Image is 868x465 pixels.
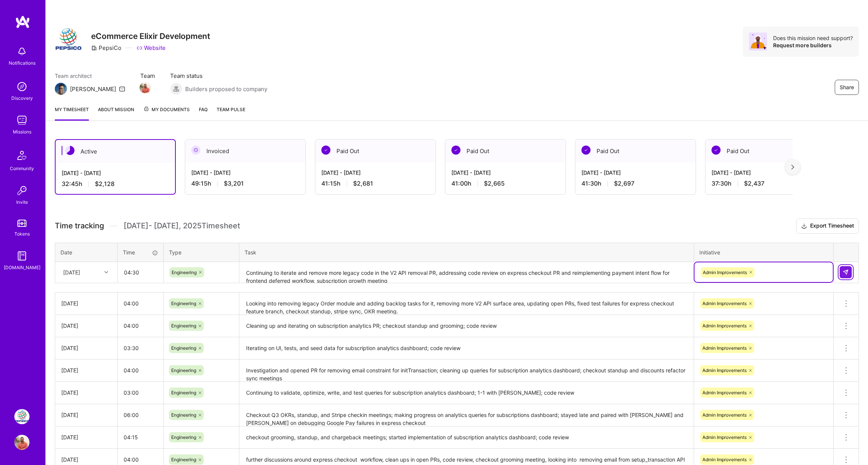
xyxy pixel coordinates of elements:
div: Tokens [14,230,30,238]
a: Team Pulse [217,105,245,121]
div: [DATE] [61,322,111,330]
input: HH:MM [118,262,163,282]
a: PepsiCo: eCommerce Elixir Development [12,409,31,424]
span: Engineering [171,323,196,329]
img: Paid Out [711,146,721,155]
a: Team Member Avatar [140,81,150,94]
div: [DATE] [63,268,80,276]
div: Time [123,248,158,256]
i: icon Chevron [104,270,108,274]
div: [DATE] - [DATE] [581,169,690,177]
div: [DATE] [61,433,111,441]
img: PepsiCo: eCommerce Elixir Development [14,409,29,424]
div: [DATE] - [DATE] [451,169,560,177]
img: Active [65,146,74,155]
img: Invoiced [191,146,200,155]
img: Paid Out [581,146,591,155]
span: Admin Improvements [702,367,747,373]
div: 41:30 h [581,180,690,188]
div: Discovery [11,94,33,102]
img: tokens [17,220,26,227]
div: [DATE] - [DATE] [62,169,169,177]
span: My Documents [143,105,190,114]
th: Date [55,243,118,262]
span: $2,665 [484,180,505,188]
div: 32:45 h [62,180,169,188]
div: [DATE] [61,299,111,307]
span: Share [840,84,854,91]
div: PepsiCo [91,44,121,52]
textarea: Investigation and opened PR for removing email constraint for initTransaction; cleaning up querie... [240,360,693,381]
img: logo [15,15,30,29]
textarea: Cleaning up and iterating on subscription analytics PR; checkout standup and grooming; code review [240,316,693,336]
div: Invite [16,198,28,206]
textarea: Checkout Q3 OKRs, standup, and Stripe checkin meetings; making progress on analytics queries for ... [240,405,693,426]
i: icon Download [801,222,807,230]
img: Community [13,146,31,164]
img: Invite [14,183,29,198]
a: Website [136,44,166,52]
a: My timesheet [55,105,89,121]
span: Builders proposed to company [185,85,267,93]
div: null [840,266,852,278]
div: Active [56,140,175,163]
div: Initiative [699,248,828,256]
textarea: checkout grooming, standup, and chargeback meetings; started implementation of subscription analy... [240,427,693,448]
div: Paid Out [705,139,826,163]
span: Engineering [171,457,196,462]
img: Avatar [749,33,767,51]
div: [DATE] [61,366,111,374]
span: Engineering [171,367,196,373]
img: right [791,164,794,170]
div: 37:30 h [711,180,820,188]
span: Admin Improvements [703,270,747,275]
textarea: Continuing to validate, optimize, write, and test queries for subscription analytics dashboard; 1... [240,383,693,403]
div: [PERSON_NAME] [70,85,116,93]
img: Submit [843,269,849,275]
a: My Documents [143,105,190,121]
span: Engineering [171,434,196,440]
span: Admin Improvements [702,323,747,329]
input: HH:MM [118,338,163,358]
div: [DATE] [61,456,111,463]
button: Export Timesheet [796,219,859,234]
img: Builders proposed to company [170,83,182,95]
div: Missions [13,128,31,136]
input: HH:MM [118,427,163,447]
span: Team Pulse [217,107,245,112]
div: Community [10,164,34,172]
img: Team Architect [55,83,67,95]
div: [DATE] - [DATE] [321,169,429,177]
img: User Avatar [14,435,29,450]
div: 41:15 h [321,180,429,188]
button: Share [835,80,859,95]
a: FAQ [199,105,208,121]
img: Company Logo [55,26,82,54]
img: Paid Out [321,146,330,155]
a: About Mission [98,105,134,121]
input: HH:MM [118,316,163,336]
div: Paid Out [445,139,566,163]
input: HH:MM [118,360,163,380]
div: Paid Out [575,139,696,163]
span: $2,697 [614,180,634,188]
img: Team Member Avatar [139,82,151,93]
div: Notifications [9,59,36,67]
div: [DOMAIN_NAME] [4,263,40,271]
img: teamwork [14,113,29,128]
span: Engineering [172,270,197,275]
div: [DATE] [61,411,111,419]
span: $2,128 [95,180,115,188]
img: guide book [14,248,29,263]
span: Engineering [171,412,196,418]
span: Team status [170,72,267,80]
input: HH:MM [118,383,163,403]
th: Task [239,243,694,262]
span: Engineering [171,345,196,351]
textarea: Continuing to iterate and remove more legacy code in the V2 API removal PR, addressing code revie... [240,263,693,283]
div: 41:00 h [451,180,560,188]
span: $3,201 [224,180,244,188]
div: [DATE] - [DATE] [191,169,299,177]
input: HH:MM [118,405,163,425]
input: HH:MM [118,293,163,313]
